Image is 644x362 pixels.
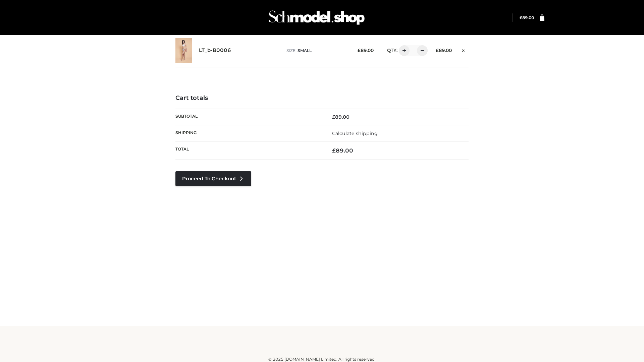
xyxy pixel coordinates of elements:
bdi: 89.00 [520,15,534,20]
span: £ [520,15,522,20]
a: Calculate shipping [332,130,378,136]
a: Proceed to Checkout [175,171,251,186]
p: size : [286,48,347,54]
a: Remove this item [459,45,469,54]
a: LT_b-B0006 [199,47,231,54]
th: Subtotal [175,109,322,125]
span: £ [358,48,361,53]
bdi: 89.00 [358,48,374,53]
bdi: 89.00 [436,48,452,53]
h4: Cart totals [175,95,469,102]
a: £89.00 [520,15,534,20]
th: Shipping [175,125,322,141]
span: £ [436,48,439,53]
th: Total [175,142,322,160]
div: QTY: [380,45,425,56]
bdi: 89.00 [332,147,353,154]
span: SMALL [298,48,312,53]
bdi: 89.00 [332,114,350,120]
img: Schmodel Admin 964 [266,4,367,31]
span: £ [332,114,335,120]
span: £ [332,147,336,154]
